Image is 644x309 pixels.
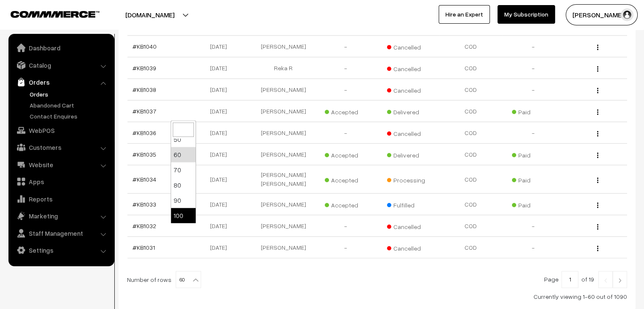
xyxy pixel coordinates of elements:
[252,143,315,165] td: [PERSON_NAME]
[23,49,30,56] img: tab_domain_overview_orange.svg
[11,40,111,55] a: Dashboard
[439,100,502,122] td: COD
[11,140,111,155] a: Customers
[133,244,155,251] a: #KB1031
[387,220,429,231] span: Cancelled
[28,90,111,99] a: Orders
[502,122,565,143] td: -
[439,165,502,193] td: COD
[387,41,429,52] span: Cancelled
[387,62,429,73] span: Cancelled
[602,278,609,283] img: Left
[190,193,252,215] td: [DATE]
[252,122,315,143] td: [PERSON_NAME]
[190,143,252,165] td: [DATE]
[387,127,429,138] span: Cancelled
[325,105,367,116] span: Accepted
[133,222,156,229] a: #KB1032
[133,176,156,183] a: #KB1034
[11,226,111,241] a: Staff Management
[252,100,315,122] td: [PERSON_NAME]
[387,84,429,95] span: Cancelled
[325,199,367,210] span: Accepted
[315,237,377,258] td: -
[252,165,315,193] td: [PERSON_NAME] [PERSON_NAME]
[11,8,85,19] a: COMMMERCE
[439,237,502,258] td: COD
[597,66,598,72] img: Menu
[190,57,252,79] td: [DATE]
[127,275,171,284] span: Number of rows
[387,242,429,253] span: Cancelled
[439,5,490,24] a: Hire an Expert
[512,174,554,185] span: Paid
[96,4,204,25] button: [DOMAIN_NAME]
[133,64,156,72] a: #KB1039
[502,36,565,57] td: -
[387,174,429,185] span: Processing
[597,44,598,50] img: Menu
[127,292,627,301] div: Currently viewing 1-60 out of 1090
[439,79,502,100] td: COD
[176,271,201,288] span: 60
[597,152,598,158] img: Menu
[11,157,111,172] a: Website
[502,57,565,79] td: -
[133,86,156,93] a: #KB1038
[597,246,598,251] img: Menu
[190,215,252,237] td: [DATE]
[387,149,429,160] span: Delivered
[315,79,377,100] td: -
[171,193,196,208] li: 90
[502,215,565,237] td: -
[252,215,315,237] td: [PERSON_NAME]
[133,129,156,136] a: #KB1036
[171,162,196,177] li: 70
[621,8,633,21] img: user
[252,57,315,79] td: Reka R
[439,36,502,57] td: COD
[597,131,598,136] img: Menu
[252,36,315,57] td: [PERSON_NAME]
[190,36,252,57] td: [DATE]
[252,193,315,215] td: [PERSON_NAME]
[171,177,196,193] li: 80
[512,199,554,210] span: Paid
[171,132,196,147] li: 50
[315,215,377,237] td: -
[11,74,111,90] a: Orders
[171,147,196,162] li: 60
[544,276,558,283] span: Page
[566,4,638,25] button: [PERSON_NAME]…
[439,143,502,165] td: COD
[439,57,502,79] td: COD
[597,177,598,183] img: Menu
[22,22,93,29] div: Domain: [DOMAIN_NAME]
[315,122,377,143] td: -
[133,151,156,158] a: #KB1035
[176,271,201,288] span: 60
[502,237,565,258] td: -
[512,149,554,160] span: Paid
[32,50,76,55] div: Domain Overview
[512,105,554,116] span: Paid
[597,202,598,208] img: Menu
[190,122,252,143] td: [DATE]
[252,79,315,100] td: [PERSON_NAME]
[502,79,565,100] td: -
[11,123,111,138] a: WebPOS
[581,276,594,283] span: of 19
[14,14,20,20] img: logo_orange.svg
[439,122,502,143] td: COD
[387,199,429,210] span: Fulfilled
[616,278,624,283] img: Right
[387,105,429,116] span: Delivered
[597,224,598,229] img: Menu
[190,165,252,193] td: [DATE]
[94,50,143,55] div: Keywords by Traffic
[84,49,91,56] img: tab_keywords_by_traffic_grey.svg
[11,11,100,17] img: COMMMERCE
[498,5,555,24] a: My Subscription
[11,208,111,223] a: Marketing
[190,237,252,258] td: [DATE]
